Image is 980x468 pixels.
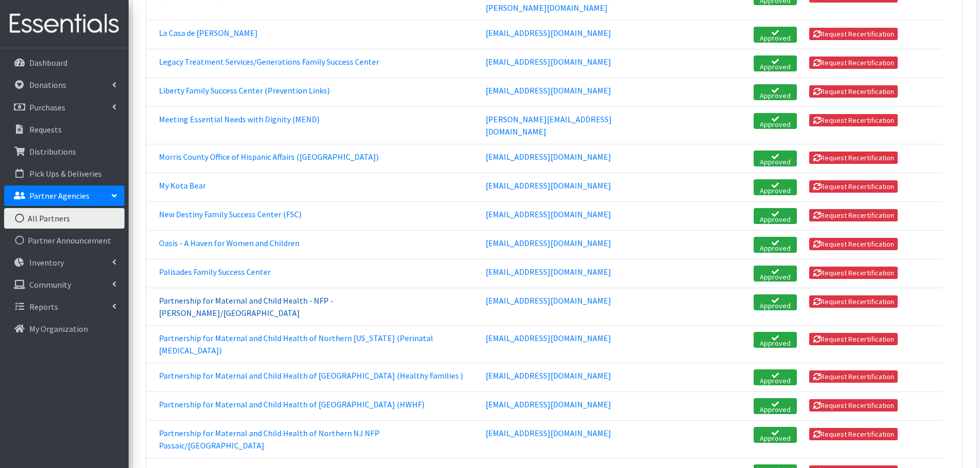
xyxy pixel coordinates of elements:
[486,180,611,191] a: [EMAIL_ADDRESS][DOMAIN_NAME]
[486,370,611,381] a: [EMAIL_ADDRESS][DOMAIN_NAME]
[4,296,124,317] a: Reports
[486,152,611,162] a: [EMAIL_ADDRESS][DOMAIN_NAME]
[809,399,898,411] button: Request Recertification
[159,180,206,191] a: My Kota Bear
[754,179,797,195] a: Approved
[4,319,124,339] a: My Organization
[809,114,898,126] button: Request Recertification
[159,209,301,219] a: New Destiny Family Success Center (FSC)
[754,332,797,348] a: Approved
[159,267,271,277] a: Palisades Family Success Center
[159,114,319,124] a: Meeting Essential Needs with Dignity (MEND)
[754,113,797,129] a: Approved
[159,295,333,318] a: Partnership for Maternal and Child Health - NFP - [PERSON_NAME]/[GEOGRAPHIC_DATA]
[4,163,124,184] a: Pick Ups & Deliveries
[754,237,797,253] a: Approved
[486,209,611,219] a: [EMAIL_ADDRESS][DOMAIN_NAME]
[754,208,797,224] a: Approved
[809,180,898,193] button: Request Recertification
[29,191,90,201] p: Partner Agencies
[486,28,611,38] a: [EMAIL_ADDRESS][DOMAIN_NAME]
[4,208,124,229] a: All Partners
[809,333,898,345] button: Request Recertification
[159,428,380,451] a: Partnership for Maternal and Child Health of Northern NJ NFP Passaic/[GEOGRAPHIC_DATA]
[29,302,58,312] p: Reports
[754,27,797,43] a: Approved
[4,7,124,41] img: HumanEssentials
[754,369,797,385] a: Approved
[29,324,88,334] p: My Organization
[159,152,379,162] a: Morris County Office of Hispanic Affairs ([GEOGRAPHIC_DATA])
[29,279,71,290] p: Community
[159,238,299,248] a: Oasis - A Haven for Women and Children
[754,398,797,414] a: Approved
[809,267,898,279] button: Request Recertification
[809,28,898,40] button: Request Recertification
[4,119,124,140] a: Requests
[486,238,611,248] a: [EMAIL_ADDRESS][DOMAIN_NAME]
[4,141,124,162] a: Distributions
[29,146,76,157] p: Distributions
[754,427,797,443] a: Approved
[486,399,611,409] a: [EMAIL_ADDRESS][DOMAIN_NAME]
[486,57,611,67] a: [EMAIL_ADDRESS][DOMAIN_NAME]
[29,169,102,179] p: Pick Ups & Deliveries
[486,114,612,137] a: [PERSON_NAME][EMAIL_ADDRESS][DOMAIN_NAME]
[4,185,124,206] a: Partner Agencies
[29,80,66,90] p: Donations
[29,102,65,113] p: Purchases
[29,257,64,268] p: Inventory
[754,84,797,100] a: Approved
[754,294,797,310] a: Approved
[809,152,898,164] button: Request Recertification
[809,85,898,98] button: Request Recertification
[4,230,124,251] a: Partner Announcement
[159,57,379,67] a: Legacy Treatment Services/Generations Family Success Center
[754,55,797,71] a: Approved
[486,333,611,343] a: [EMAIL_ADDRESS][DOMAIN_NAME]
[29,124,62,135] p: Requests
[4,274,124,295] a: Community
[29,58,67,68] p: Dashboard
[4,97,124,118] a: Purchases
[486,295,611,306] a: [EMAIL_ADDRESS][DOMAIN_NAME]
[754,151,797,166] a: Approved
[809,295,898,308] button: Request Recertification
[4,52,124,73] a: Dashboard
[486,428,611,438] a: [EMAIL_ADDRESS][DOMAIN_NAME]
[809,428,898,440] button: Request Recertification
[4,252,124,273] a: Inventory
[159,370,463,381] a: Partnership for Maternal and Child Health of [GEOGRAPHIC_DATA] (Healthy Families )
[159,399,424,409] a: Partnership for Maternal and Child Health of [GEOGRAPHIC_DATA] (HWHF)
[4,74,124,95] a: Donations
[159,333,433,355] a: Partnership for Maternal and Child Health of Northern [US_STATE] (Perinatal [MEDICAL_DATA])
[486,267,611,277] a: [EMAIL_ADDRESS][DOMAIN_NAME]
[809,370,898,383] button: Request Recertification
[754,266,797,282] a: Approved
[809,238,898,250] button: Request Recertification
[809,209,898,221] button: Request Recertification
[159,28,258,38] a: La Casa de [PERSON_NAME]
[486,85,611,96] a: [EMAIL_ADDRESS][DOMAIN_NAME]
[809,57,898,69] button: Request Recertification
[159,85,330,96] a: Liberty Family Success Center (Prevention Links)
